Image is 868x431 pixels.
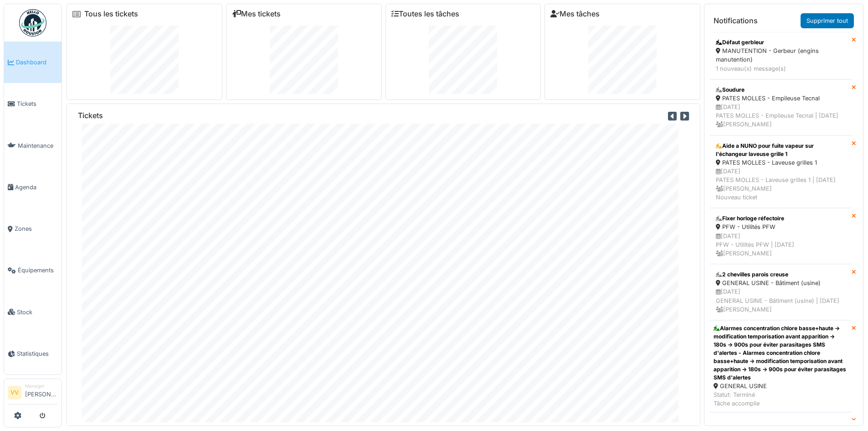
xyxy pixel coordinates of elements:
[4,42,62,83] a: Dashboard
[714,382,848,390] div: GENERAL USINE
[15,183,58,192] span: Agenda
[18,141,58,150] span: Maintenance
[18,266,58,275] span: Équipements
[716,419,846,427] div: Achat du chauffe-eau
[710,135,852,208] a: Aide a NUNO pour fuite vapeur sur l'échangeur laveuse grille 1 PATES MOLLES - Laveuse grilles 1 [...
[78,111,103,120] h6: Tickets
[4,291,62,333] a: Stock
[25,383,58,389] div: Manager
[716,86,846,94] div: Soudure
[19,9,46,36] img: Badge_color-CXgf-gQk.svg
[550,10,600,18] a: Mes tâches
[25,383,58,402] li: [PERSON_NAME]
[8,383,58,405] a: VV Manager[PERSON_NAME]
[714,390,848,408] div: Statut: Terminé Tâche accomplie
[4,166,62,208] a: Agenda
[232,10,281,18] a: Mes tickets
[714,16,758,25] h6: Notifications
[17,308,58,317] span: Stock
[710,32,852,79] a: Défaut gerbleur MANUTENTION - Gerbeur (engins manutention) 1 nouveau(x) message(s)
[710,79,852,135] a: Soudure PATES MOLLES - Empileuse Tecnal [DATE]PATES MOLLES - Empileuse Tecnal | [DATE] [PERSON_NAME]
[716,223,846,231] div: PFW - Utilités PFW
[716,214,846,223] div: Fixer horloge réfectoire
[716,270,846,279] div: 2 chevilles parois creuse
[4,333,62,374] a: Statistiques
[710,264,852,320] a: 2 chevilles parois creuse GENERAL USINE - Bâtiment (usine) [DATE]GENERAL USINE - Bâtiment (usine)...
[801,13,854,28] a: Supprimer tout
[716,287,846,314] div: [DATE] GENERAL USINE - Bâtiment (usine) | [DATE] [PERSON_NAME]
[716,158,846,167] div: PATES MOLLES - Laveuse grilles 1
[716,142,846,158] div: Aide a NUNO pour fuite vapeur sur l'échangeur laveuse grille 1
[716,94,846,103] div: PATES MOLLES - Empileuse Tecnal
[4,125,62,166] a: Maintenance
[16,58,58,67] span: Dashboard
[710,208,852,264] a: Fixer horloge réfectoire PFW - Utilités PFW [DATE]PFW - Utilités PFW | [DATE] [PERSON_NAME]
[716,38,846,47] div: Défaut gerbleur
[391,10,459,18] a: Toutes les tâches
[716,64,846,73] div: 1 nouveau(x) message(s)
[716,232,846,258] div: [DATE] PFW - Utilités PFW | [DATE] [PERSON_NAME]
[710,320,852,412] a: Alarmes concentration chlore basse+haute -> modification temporisation avant apparition -> 180s -...
[8,386,21,400] li: VV
[716,47,846,64] div: MANUTENTION - Gerbeur (engins manutention)
[714,324,848,382] div: Alarmes concentration chlore basse+haute -> modification temporisation avant apparition -> 180s -...
[4,208,62,249] a: Zones
[4,83,62,125] a: Tickets
[84,10,138,18] a: Tous les tickets
[716,167,846,202] div: [DATE] PATES MOLLES - Laveuse grilles 1 | [DATE] [PERSON_NAME] Nouveau ticket
[15,224,58,233] span: Zones
[17,99,58,108] span: Tickets
[716,279,846,287] div: GENERAL USINE - Bâtiment (usine)
[17,349,58,358] span: Statistiques
[4,249,62,291] a: Équipements
[716,103,846,129] div: [DATE] PATES MOLLES - Empileuse Tecnal | [DATE] [PERSON_NAME]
